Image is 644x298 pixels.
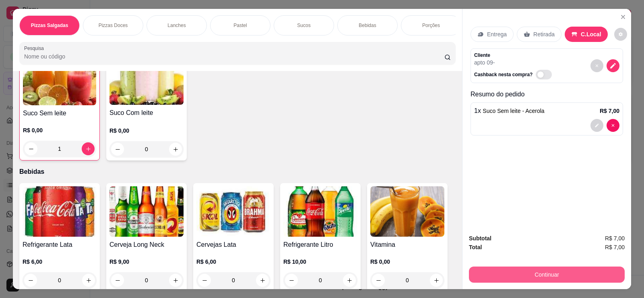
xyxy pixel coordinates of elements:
h4: Refrigerante Lata [23,240,97,250]
strong: Subtotal [469,235,491,242]
button: decrease-product-quantity [607,59,619,72]
img: product-image [23,186,97,237]
p: R$ 6,00 [196,258,270,266]
button: Continuar [469,267,625,283]
button: decrease-product-quantity [607,119,619,132]
h4: Cerveja Long Neck [109,240,184,250]
p: Entrega [487,30,507,38]
img: product-image [109,54,184,105]
p: Sucos [297,22,310,29]
h4: Suco Com leite [109,108,184,118]
p: R$ 0,00 [23,126,96,134]
input: Pesquisa [24,52,444,60]
p: Cashback nesta compra? [474,71,533,78]
p: Bebidas [19,167,456,177]
button: decrease-product-quantity [590,59,603,72]
p: Cliente [474,52,555,58]
p: R$ 7,00 [600,107,619,115]
p: Resumo do pedido [471,90,623,99]
p: Lanches [167,22,186,29]
h4: Suco Sem leite [23,108,96,118]
img: product-image [196,186,270,237]
p: apto 09 - [474,58,555,67]
img: product-image [109,186,184,237]
p: 1 x [474,106,545,116]
label: Automatic updates [536,70,555,79]
p: R$ 10,00 [283,258,357,266]
img: product-image [283,186,357,237]
p: R$ 9,00 [109,258,184,266]
p: Retirada [533,30,555,38]
span: R$ 7,00 [605,234,625,243]
h4: Vitamina [370,240,444,250]
span: Suco Sem leite - Acerola [483,108,544,114]
p: R$ 6,00 [23,258,97,266]
h4: Refrigerante Litro [283,240,357,250]
img: product-image [23,55,96,105]
img: product-image [370,186,444,237]
p: Porções [422,22,440,29]
h4: Cervejas Lata [196,240,270,250]
label: Pesquisa [24,45,47,52]
p: Pizzas Doces [99,22,128,29]
p: R$ 0,00 [370,258,444,266]
button: decrease-product-quantity [614,28,627,41]
p: Bebidas [359,22,376,29]
button: Close [617,10,630,23]
span: R$ 7,00 [605,243,625,252]
p: R$ 0,00 [109,127,184,135]
p: Pizzas Salgadas [31,22,68,29]
p: Pastel [233,22,247,29]
p: C.Local [581,30,601,38]
button: decrease-product-quantity [590,119,603,132]
strong: Total [469,244,482,250]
